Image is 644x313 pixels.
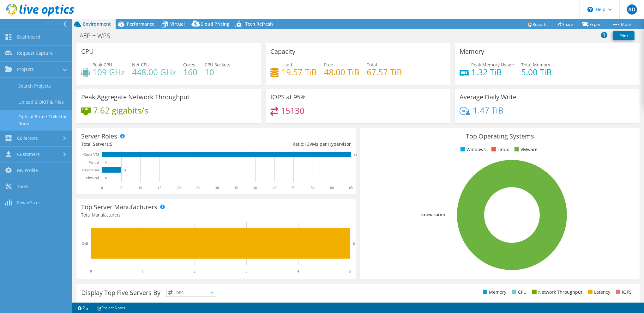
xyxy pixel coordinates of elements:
div: Ratio: VMs per Hypervisor [216,141,351,148]
span: Peak Memory Usage [471,62,514,68]
text: 25 [196,186,200,190]
h3: Top Operating Systems [365,133,635,140]
span: Total Memory [521,62,550,68]
h4: 5.00 TiB [521,69,552,76]
h4: 109 GHz [93,69,125,76]
span: 1 [122,212,124,218]
h3: Server Roles [81,133,117,140]
li: IOPS [614,289,632,296]
li: Latency [587,289,610,296]
a: More [607,19,636,29]
span: Free [324,62,333,68]
span: Virtual [170,21,185,27]
h3: IOPS at 95% [270,94,306,101]
text: 3 [245,269,247,273]
li: VMware [513,146,538,153]
span: Performance [127,21,154,27]
tspan: ESXi 8.0 [432,212,445,217]
span: CPU Sockets [205,62,230,68]
h4: 67.57 TiB [367,69,402,76]
h4: 15130 [281,107,304,114]
div: Total Servers: [81,141,216,148]
span: 13 [304,141,310,147]
text: Dell [81,241,88,246]
a: 2 [73,304,93,312]
h4: 10 [205,69,230,76]
text: 20 [177,186,181,190]
li: Memory [481,289,506,296]
text: Physical [86,176,99,180]
h4: 160 [183,69,197,76]
text: 0 [105,161,107,164]
h4: 19.57 TiB [281,69,317,76]
h4: 1.47 TiB [473,107,503,114]
text: 55 [311,186,315,190]
span: Cores [183,62,195,68]
h3: Capacity [270,48,295,55]
tspan: 100.0% [421,212,432,217]
text: 0 [105,176,107,180]
h3: Memory [460,48,484,55]
text: 0 [101,186,103,190]
text: 2 [194,269,196,273]
text: 65 [354,153,357,156]
text: 15 [158,186,161,190]
a: Print [613,31,635,40]
text: 65 [349,186,353,190]
svg: \n [587,7,593,12]
h4: Total Manufacturers: [81,212,351,218]
text: 5 [124,169,126,172]
span: Net CPU [132,62,149,68]
h4: 48.00 TiB [324,69,359,76]
span: Used [281,62,292,68]
li: CPU [510,289,527,296]
text: 40 [253,186,257,190]
span: Tech Refresh [245,21,273,27]
text: Guest VM [83,152,99,157]
span: Total [367,62,377,68]
span: Cloud Pricing [201,21,229,27]
text: Hypervisor [82,168,99,172]
span: Peak CPU [93,62,112,68]
li: Network Throughput [531,289,582,296]
h4: 1.32 TiB [471,69,514,76]
span: AD [627,4,637,15]
text: 4 [297,269,299,273]
li: Linux [490,146,509,153]
h4: 448.00 GHz [132,69,176,76]
text: 5 [349,269,351,273]
text: 0 [90,269,92,273]
h3: CPU [81,48,94,55]
text: 5 [120,186,122,190]
span: 5 [110,141,112,147]
h4: 7.62 gigabits/s [93,107,148,114]
h3: Top Server Manufacturers [81,204,157,211]
span: Environment [83,21,111,27]
text: 50 [292,186,295,190]
a: Share [552,19,578,29]
text: 45 [273,186,276,190]
h1: AEP + WPS [77,32,120,39]
text: Virtual [89,160,99,165]
a: Reports [522,19,552,29]
text: 60 [330,186,334,190]
h3: Average Daily Write [460,94,516,101]
text: 35 [234,186,238,190]
text: 30 [215,186,219,190]
a: Export [578,19,607,29]
text: 5 [353,242,355,245]
a: Project Notes [93,304,129,312]
h3: Peak Aggregate Network Throughput [81,94,190,101]
li: Windows [459,146,486,153]
text: 10 [138,186,142,190]
span: IOPS [166,289,216,297]
text: 1 [142,269,144,273]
